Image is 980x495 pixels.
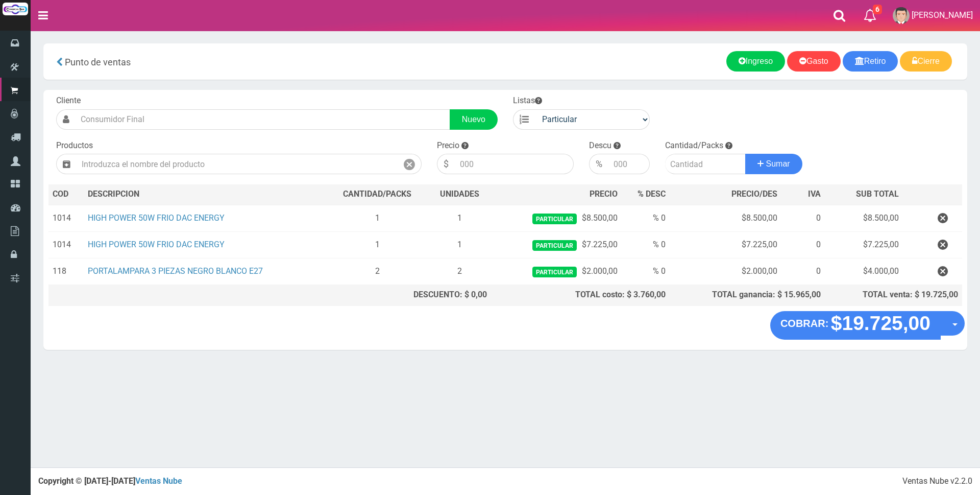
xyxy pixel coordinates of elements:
[532,267,577,277] span: Particular
[843,51,898,72] a: Retiro
[437,154,455,174] div: $
[513,95,542,107] label: Listas
[88,240,225,249] a: HIGH POWER 50W FRIO DAC ENERGY
[135,476,182,486] a: Ventas Nube
[665,154,746,174] input: Cantidad
[532,214,577,224] span: Particular
[900,51,952,72] a: Cierre
[787,51,841,72] a: Gasto
[56,95,81,107] label: Cliente
[780,318,828,329] strong: COBRAR:
[327,205,428,232] td: 1
[65,57,131,67] span: Punto de ventas
[638,189,666,199] span: % DESC
[825,258,903,285] td: $4.000,00
[912,10,973,20] span: [PERSON_NAME]
[455,154,574,174] input: 000
[491,258,622,285] td: $2.000,00
[38,476,182,486] strong: Copyright © [DATE]-[DATE]
[608,154,650,174] input: 000
[781,232,825,258] td: 0
[873,5,882,14] span: 6
[103,189,139,199] span: CRIPCION
[48,232,84,258] td: 1014
[450,109,498,130] a: Nuevo
[674,289,821,301] div: TOTAL ganancia: $ 15.965,00
[88,266,263,276] a: PORTALAMPARA 3 PIEZAS NEGRO BLANCO E27
[428,258,491,285] td: 2
[48,205,84,232] td: 1014
[428,232,491,258] td: 1
[532,240,577,251] span: Particular
[88,213,225,223] a: HIGH POWER 50W FRIO DAC ENERGY
[770,311,941,340] button: COBRAR: $19.725,00
[590,188,618,200] span: PRECIO
[495,289,666,301] div: TOTAL costo: $ 3.760,00
[745,154,802,174] button: Sumar
[331,289,487,301] div: DESCUENTO: $ 0,00
[48,258,84,285] td: 118
[622,232,670,258] td: % 0
[781,205,825,232] td: 0
[731,189,777,199] span: PRECIO/DES
[893,7,910,24] img: User Image
[670,205,781,232] td: $8.500,00
[48,184,84,205] th: COD
[3,3,28,15] img: Logo grande
[589,154,608,174] div: %
[327,258,428,285] td: 2
[84,184,327,205] th: DES
[491,232,622,258] td: $7.225,00
[781,258,825,285] td: 0
[428,205,491,232] td: 1
[766,159,790,168] span: Sumar
[670,232,781,258] td: $7.225,00
[665,140,723,152] label: Cantidad/Packs
[622,258,670,285] td: % 0
[825,205,903,232] td: $8.500,00
[327,232,428,258] td: 1
[491,205,622,232] td: $8.500,00
[831,312,930,334] strong: $19.725,00
[825,232,903,258] td: $7.225,00
[829,289,958,301] div: TOTAL venta: $ 19.725,00
[726,51,785,72] a: Ingreso
[56,140,93,152] label: Productos
[622,205,670,232] td: % 0
[327,184,428,205] th: CANTIDAD/PACKS
[437,140,459,152] label: Precio
[902,476,972,487] div: Ventas Nube v2.2.0
[428,184,491,205] th: UNIDADES
[808,189,821,199] span: IVA
[589,140,611,152] label: Descu
[670,258,781,285] td: $2.000,00
[77,154,398,174] input: Introduzca el nombre del producto
[76,109,450,130] input: Consumidor Final
[856,188,899,200] span: SUB TOTAL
